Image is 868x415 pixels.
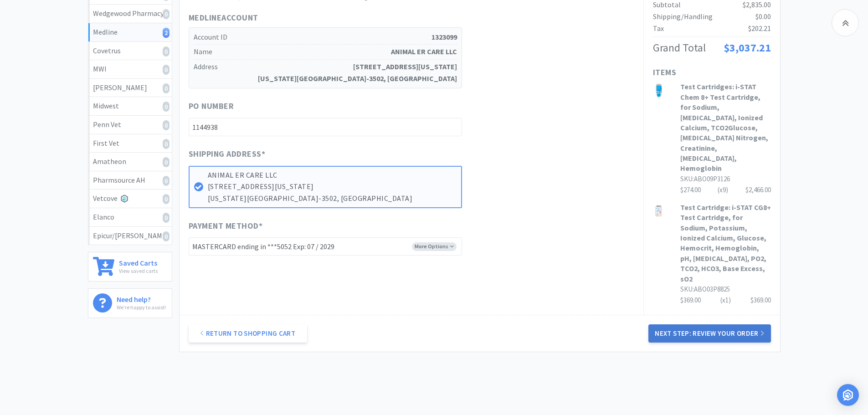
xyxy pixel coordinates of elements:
[163,83,169,93] i: 0
[755,12,771,21] span: $0.00
[163,28,169,38] i: 2
[189,324,307,343] a: Return to Shopping Cart
[680,174,730,183] span: SKU: ABO09P3126
[653,11,713,23] div: Shipping/Handling
[88,5,172,23] a: Wedgewood Pharmacy0
[93,230,167,242] div: Epicur/[PERSON_NAME]
[163,231,169,241] i: 0
[88,227,172,245] a: Epicur/[PERSON_NAME]0
[93,174,167,186] div: Pharmsource AH
[391,46,457,58] strong: ANIMAL ER CARE LLC
[117,303,166,312] p: We're happy to assist!
[653,66,771,79] h1: Items
[680,285,730,293] span: SKU: ABO03P8825
[88,134,172,153] a: First Vet0
[88,42,172,61] a: Covetrus0
[163,9,169,19] i: 0
[93,82,167,94] div: [PERSON_NAME]
[720,295,731,306] div: (x 1 )
[745,184,771,195] div: $2,466.00
[88,79,172,97] a: [PERSON_NAME]0
[88,171,172,190] a: Pharmsource AH0
[680,295,771,306] div: $369.00
[718,184,728,195] div: (x 9 )
[189,220,263,233] span: Payment Method *
[189,11,462,25] h1: Medline Account
[119,266,158,275] p: View saved carts
[194,30,457,45] h5: Account ID
[189,100,234,113] span: PO Number
[163,46,169,56] i: 0
[163,65,169,75] i: 0
[680,82,771,174] h3: Test Cartridges: i-STAT Chem 8+ Test Cartridge, for Sodium, [MEDICAL_DATA], Ionized Calcium, TCO2...
[653,202,665,220] img: ee511c195b674d1b835e42c7b981eac8_700274.jpeg
[163,120,169,130] i: 0
[93,193,167,205] div: Vetcove
[119,257,158,266] h6: Saved Carts
[208,193,457,205] p: [US_STATE][GEOGRAPHIC_DATA]-3502, [GEOGRAPHIC_DATA]
[653,39,706,56] div: Grand Total
[163,139,169,149] i: 0
[680,184,771,195] div: $274.00
[93,63,167,75] div: MWI
[653,82,665,100] img: b9a7df9457a546308f880cd14efd5fbc_699016.jpeg
[88,97,172,116] a: Midwest0
[724,41,771,55] span: $3,037.21
[163,157,169,167] i: 0
[93,100,167,112] div: Midwest
[88,23,172,42] a: Medline2
[750,295,771,306] div: $369.00
[88,252,172,282] a: Saved CartsView saved carts
[648,324,770,343] button: Next Step: Review Your Order
[653,23,664,35] div: Tax
[163,102,169,112] i: 0
[88,60,172,79] a: MWI0
[680,202,771,284] h3: Test Cartridge: i-STAT CG8+ Test Cartridge, for Sodium, Potassium, Ionized Calcium, Glucose, Hemo...
[93,119,167,131] div: Penn Vet
[194,60,457,86] h5: Address
[258,61,457,84] strong: [STREET_ADDRESS][US_STATE] [US_STATE][GEOGRAPHIC_DATA]-3502, [GEOGRAPHIC_DATA]
[93,156,167,168] div: Amatheon
[93,138,167,149] div: First Vet
[208,181,457,193] p: [STREET_ADDRESS][US_STATE]
[189,148,266,161] span: Shipping Address *
[93,211,167,223] div: Elanco
[208,169,457,181] p: ANIMAL ER CARE LLC
[163,194,169,204] i: 0
[93,45,167,57] div: Covetrus
[194,45,457,60] h5: Name
[88,208,172,227] a: Elanco0
[88,190,172,208] a: Vetcove0
[88,116,172,134] a: Penn Vet0
[748,24,771,33] span: $202.21
[93,26,167,38] div: Medline
[431,31,457,43] strong: 1323099
[117,293,166,303] h6: Need help?
[189,118,462,136] input: PO Number
[163,213,169,223] i: 0
[837,384,859,406] div: Open Intercom Messenger
[93,8,167,20] div: Wedgewood Pharmacy
[88,153,172,171] a: Amatheon0
[163,176,169,186] i: 0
